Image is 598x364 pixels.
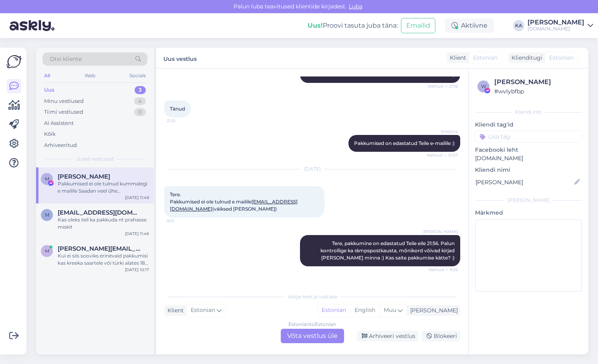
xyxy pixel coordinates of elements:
[58,173,110,180] span: Maie Vasar
[44,141,77,149] div: Arhiveeritud
[447,54,466,62] div: Klient
[44,86,54,94] div: Uus
[475,121,582,129] p: Kliendi tag'id
[128,70,147,81] div: Socials
[44,108,83,116] div: Tiimi vestlused
[170,106,185,112] span: Tänud
[357,331,419,342] div: Arhiveeri vestlus
[164,306,184,315] div: Klient
[475,209,582,217] p: Märkmed
[44,97,84,105] div: Minu vestlused
[50,55,82,63] span: Otsi kliente
[44,130,56,138] div: Kõik
[6,54,22,69] img: Askly Logo
[45,176,49,182] span: M
[135,86,146,94] div: 3
[508,54,542,62] div: Klienditugi
[473,54,497,62] span: Estonian
[427,152,458,158] span: Nähtud ✓ 21:57
[346,3,365,10] span: Luba
[134,97,146,105] div: 4
[494,77,580,87] div: [PERSON_NAME]
[164,293,460,300] div: Valige keel ja vastake
[191,306,215,315] span: Estonian
[45,212,49,218] span: m
[58,252,149,267] div: Kui ei siis sooviks erinevaid pakkumisi kas kreeka saartele või türki alates 18-19.10 kolmele [PE...
[83,70,97,81] div: Web
[77,155,114,163] span: Uued vestlused
[422,331,460,342] div: Blokeeri
[42,70,52,81] div: All
[125,195,149,201] div: [DATE] 11:49
[281,329,344,343] div: Võta vestlus üle
[475,131,582,143] input: Lisa tag
[58,209,141,216] span: mirellzupsman@gmail.com
[170,191,298,212] span: Tere. Pakkumised ei ole tulnud e mailile (väiksed [PERSON_NAME])
[163,52,197,63] label: Uus vestlus
[288,321,336,328] div: Estonian to Estonian
[475,178,573,187] input: Lisa nimi
[318,304,350,316] div: Estonian
[423,229,458,235] span: [PERSON_NAME]
[308,22,323,29] b: Uus!
[125,231,149,237] div: [DATE] 11:46
[475,166,582,174] p: Kliendi nimi
[125,267,149,273] div: [DATE] 10:17
[401,18,435,33] button: Emailid
[167,118,197,124] span: 21:21
[320,240,457,261] span: Tere, pakkumine on edastatud Teile eile 21:56. Palun kontrollige ka rämpspostkausta, mõnikord või...
[164,165,460,173] div: [DATE]
[475,109,582,116] div: Kliendi info
[58,216,149,231] div: Kas oleks teil ka pakkuda nt prahasse miskit
[513,20,524,31] div: KA
[528,19,584,26] div: [PERSON_NAME]
[308,21,398,30] div: Proovi tasuta juba täna:
[384,306,396,314] span: Muu
[549,54,574,62] span: Estonian
[167,218,197,224] span: 9:10
[475,154,582,163] p: [DOMAIN_NAME]
[58,180,149,195] div: Pakkumised ei ole tulnud kummalegi e mailile Saadan veel űhe [EMAIL_ADDRESS][DOMAIN_NAME]
[58,245,141,252] span: marge.postkast@gmail.com
[475,197,582,204] div: [PERSON_NAME]
[445,18,494,33] div: Aktiivne
[45,248,49,254] span: m
[475,146,582,154] p: Facebooki leht
[407,306,458,315] div: [PERSON_NAME]
[481,83,486,89] span: w
[354,140,455,146] span: Pakkumised on edastatud Teile e-mailile :)
[528,26,584,32] div: [DOMAIN_NAME]
[528,19,593,32] a: [PERSON_NAME][DOMAIN_NAME]
[428,83,458,89] span: Nähtud ✓ 21:18
[134,108,146,116] div: 0
[428,129,458,135] span: Kristiina
[428,267,458,273] span: Nähtud ✓ 9:26
[494,87,580,96] div: # wvlybfbp
[350,304,379,316] div: English
[44,119,74,127] div: AI Assistent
